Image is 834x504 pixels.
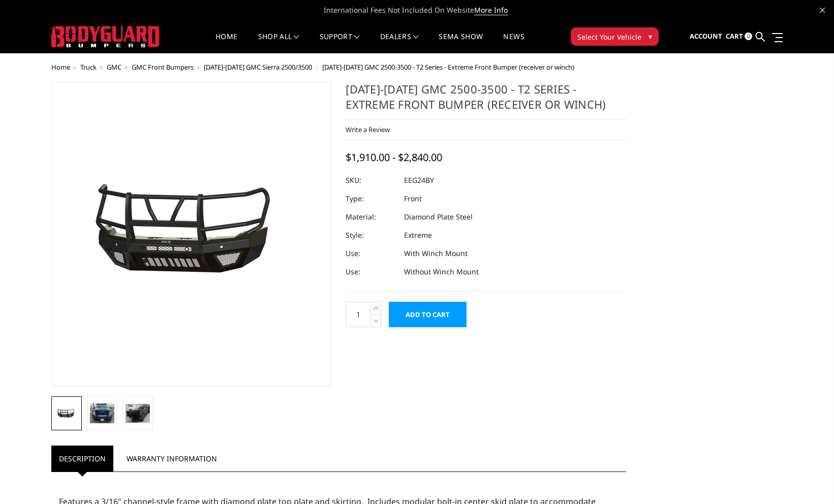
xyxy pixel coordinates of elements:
[320,33,360,53] a: Support
[745,33,752,40] span: 0
[439,33,483,53] a: SEMA Show
[690,23,722,50] a: Account
[346,150,442,164] span: $1,910.00 - $2,840.00
[51,62,70,72] a: Home
[51,26,161,47] img: BODYGUARD BUMPERS
[322,62,574,72] span: [DATE]-[DATE] GMC 2500-3500 - T2 Series - Extreme Front Bumper (receiver or winch)
[474,5,508,15] a: More Info
[726,23,752,50] a: Cart 0
[404,171,434,190] dd: EEG24BY
[51,446,113,471] a: Description
[577,31,641,42] span: Select Your Vehicle
[107,62,121,72] a: GMC
[404,190,422,208] dd: Front
[404,208,473,226] dd: Diamond Plate Steel
[204,62,312,72] a: [DATE]-[DATE] GMC Sierra 2500/3500
[346,171,396,190] dt: SKU:
[389,302,467,327] input: Add to Cart
[64,174,318,293] img: 2024-2025 GMC 2500-3500 - T2 Series - Extreme Front Bumper (receiver or winch)
[346,263,396,281] dt: Use:
[132,62,194,72] a: GMC Front Bumpers
[119,446,225,471] a: Warranty Information
[258,33,299,53] a: shop all
[54,408,79,420] img: 2024-2025 GMC 2500-3500 - T2 Series - Extreme Front Bumper (receiver or winch)
[380,33,419,53] a: Dealers
[51,81,332,386] a: 2024-2025 GMC 2500-3500 - T2 Series - Extreme Front Bumper (receiver or winch)
[690,31,722,41] span: Account
[346,190,396,208] dt: Type:
[648,31,652,42] span: ▾
[80,62,97,72] a: Truck
[126,404,150,423] img: 2024-2025 GMC 2500-3500 - T2 Series - Extreme Front Bumper (receiver or winch)
[90,403,114,423] img: 2024-2025 GMC 2500-3500 - T2 Series - Extreme Front Bumper (receiver or winch)
[404,226,432,244] dd: Extreme
[346,81,626,119] h1: [DATE]-[DATE] GMC 2500-3500 - T2 Series - Extreme Front Bumper (receiver or winch)
[503,33,524,53] a: News
[346,208,396,226] dt: Material:
[571,27,659,46] button: Select Your Vehicle
[726,31,743,41] span: Cart
[404,244,468,263] dd: With Winch Mount
[346,125,390,134] a: Write a Review
[346,244,396,263] dt: Use:
[346,226,396,244] dt: Style:
[215,33,237,53] a: Home
[404,263,479,281] dd: Without Winch Mount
